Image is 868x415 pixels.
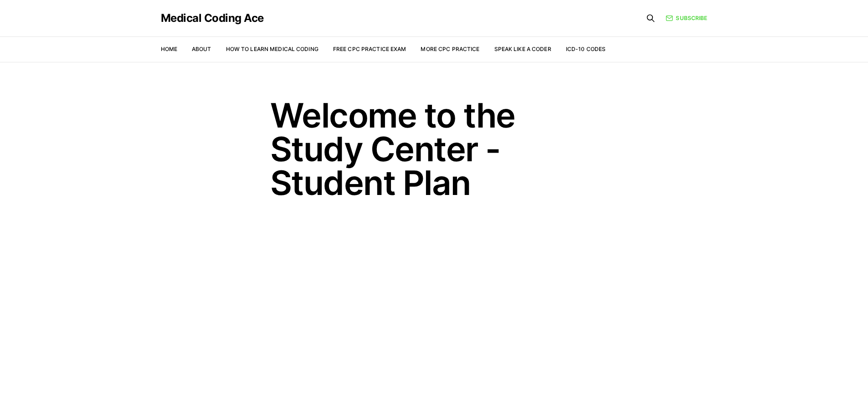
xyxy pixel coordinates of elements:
[161,13,264,24] a: Medical Coding Ace
[161,46,177,52] a: Home
[192,46,211,52] a: About
[566,46,606,52] a: ICD-10 Codes
[494,46,551,52] a: Speak Like a Coder
[421,46,479,52] a: More CPC Practice
[226,46,318,52] a: How to Learn Medical Coding
[333,46,406,52] a: Free CPC Practice Exam
[666,14,707,22] a: Subscribe
[270,98,598,200] h1: Welcome to the Study Center - Student Plan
